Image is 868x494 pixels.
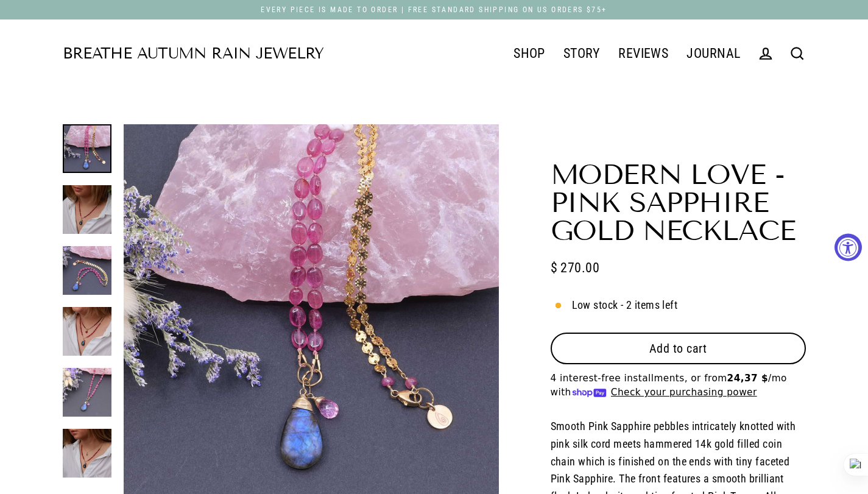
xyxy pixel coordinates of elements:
[572,297,678,314] span: Low stock - 2 items left
[324,38,750,69] div: Primary
[63,429,111,478] img: Modern Love - Pink Sapphire Gold Necklace life style layering image | Breathe Autumn Rain Artisan...
[551,333,806,364] button: Add to cart
[63,368,111,417] img: Modern Love - Pink Sapphire Gold Necklace alt2 image | Breathe Autumn Rain Artisan Jewelry
[63,246,111,295] img: Modern Love - Pink Sapphire Gold Necklace alt1 image | Breathe Autumn Rain Artisan Jewelry
[677,38,749,69] a: JOURNAL
[63,307,111,356] img: Modern Love - Pink Sapphire Gold Necklace life style layering image | Breathe Autumn Rain Artisan...
[551,257,600,278] span: $ 270.00
[554,38,609,69] a: STORY
[504,38,554,69] a: SHOP
[63,46,324,62] a: Breathe Autumn Rain Jewelry
[63,185,111,234] img: Modern Love - Pink Sapphire Gold Necklace life style image | Breathe Autumn Rain Artisan Jewelry
[649,341,707,356] span: Add to cart
[834,233,862,261] button: Accessibility Widget, click to open
[551,161,806,245] h1: Modern Love - Pink Sapphire Gold Necklace
[609,38,677,69] a: REVIEWS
